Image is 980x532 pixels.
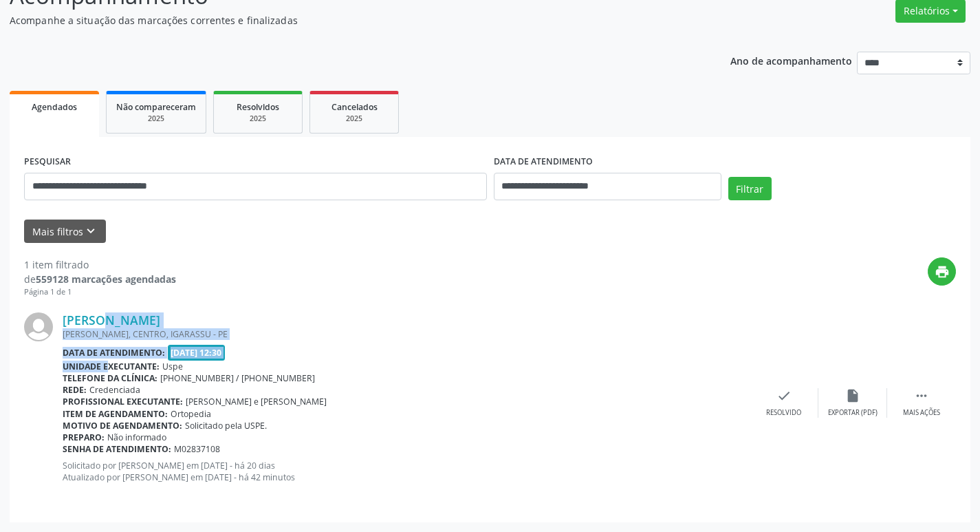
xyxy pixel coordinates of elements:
span: [PERSON_NAME] e [PERSON_NAME] [186,396,327,407]
b: Rede: [63,384,87,396]
strong: 559128 marcações agendadas [36,273,176,286]
b: Motivo de agendamento: [63,420,182,432]
div: Resolvido [766,408,801,418]
p: Solicitado por [PERSON_NAME] em [DATE] - há 20 dias Atualizado por [PERSON_NAME] em [DATE] - há 4... [63,460,750,483]
div: Exportar (PDF) [828,408,878,418]
i: check [776,388,792,403]
span: Ortopedia [171,408,211,420]
span: Solicitado pela USPE. [185,420,267,432]
p: Acompanhe a situação das marcações correntes e finalizadas [10,13,682,28]
span: [DATE] 12:30 [168,345,226,361]
i: keyboard_arrow_down [83,224,98,239]
span: M02837108 [174,443,220,455]
div: 2025 [116,114,196,124]
img: img [24,312,53,341]
i: insert_drive_file [845,388,860,403]
div: 2025 [320,114,389,124]
div: Mais ações [903,408,940,418]
div: 2025 [224,114,292,124]
i: print [935,264,950,279]
span: Cancelados [331,101,378,113]
label: PESQUISAR [24,151,71,173]
button: Mais filtroskeyboard_arrow_down [24,220,106,244]
b: Unidade executante: [63,361,160,372]
span: Resolvidos [237,101,279,113]
div: Página 1 de 1 [24,286,176,298]
b: Telefone da clínica: [63,372,157,384]
b: Profissional executante: [63,396,183,407]
span: Uspe [162,361,183,372]
b: Data de atendimento: [63,347,165,359]
label: DATA DE ATENDIMENTO [494,151,593,173]
span: Credenciada [89,384,140,396]
i:  [914,388,929,403]
span: [PHONE_NUMBER] / [PHONE_NUMBER] [160,372,315,384]
span: Não informado [107,432,166,443]
div: de [24,272,176,286]
button: Filtrar [728,177,772,200]
b: Item de agendamento: [63,408,168,420]
span: Não compareceram [116,101,196,113]
a: [PERSON_NAME] [63,312,160,328]
div: [PERSON_NAME], CENTRO, IGARASSU - PE [63,328,750,340]
span: Agendados [32,101,77,113]
p: Ano de acompanhamento [730,52,852,69]
button: print [928,257,956,286]
b: Preparo: [63,432,105,443]
div: 1 item filtrado [24,257,176,272]
b: Senha de atendimento: [63,443,171,455]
